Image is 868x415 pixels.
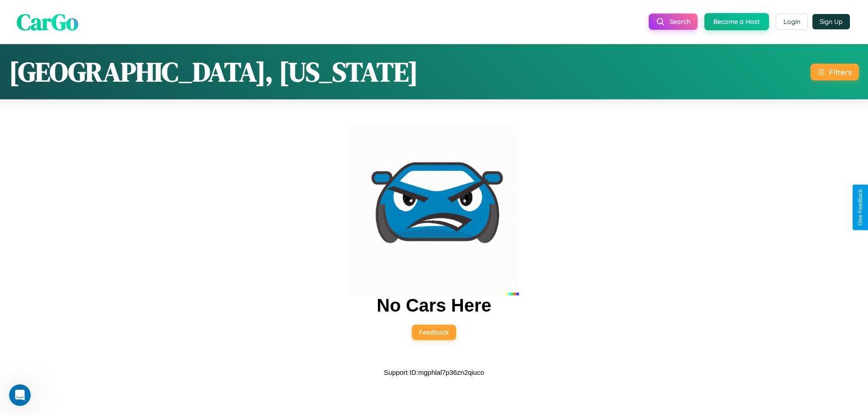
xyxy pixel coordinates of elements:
p: Support ID: mgphlal7p36zn2qiuco [384,366,484,378]
button: Login [776,14,808,30]
h1: [GEOGRAPHIC_DATA], [US_STATE] [9,53,418,90]
button: Filters [811,64,859,80]
button: Feedback [412,325,456,340]
button: Become a Host [704,13,769,30]
h2: No Cars Here [377,295,491,316]
button: Sign Up [812,14,850,29]
span: Search [670,18,690,26]
span: CarGo [17,6,78,37]
div: Filters [829,67,852,77]
button: Search [649,14,698,30]
img: car [349,126,519,295]
iframe: Intercom live chat [9,384,31,406]
div: Give Feedback [857,189,863,226]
